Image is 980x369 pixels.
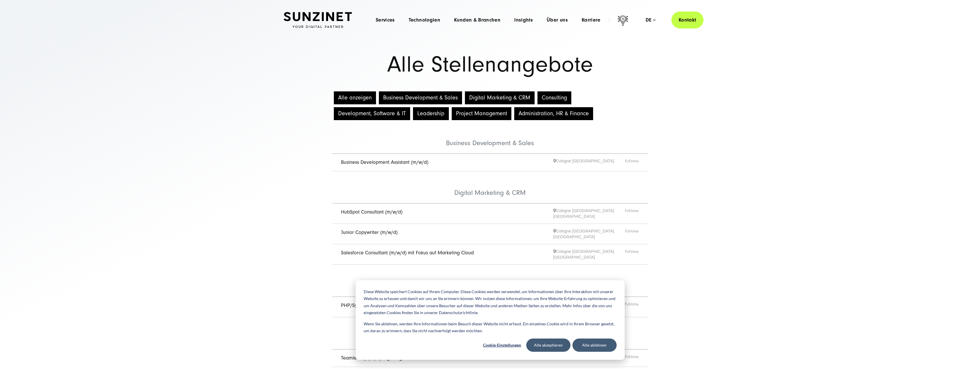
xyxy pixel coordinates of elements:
[625,228,639,240] span: Full-time
[332,317,648,349] li: Leadership
[364,288,617,316] p: Diese Website speichert Cookies auf Ihrem Computer. Diese Cookies werden verwendet, um Informatio...
[413,107,449,120] button: Leadership
[582,17,601,23] a: Karriere
[332,171,648,203] li: Digital Marketing & CRM
[514,107,593,120] button: Administration, HR & Finance
[284,12,352,28] img: SUNZINET Full Service Digital Agentur
[553,228,625,240] span: Cologne [GEOGRAPHIC_DATA] [GEOGRAPHIC_DATA]
[341,250,474,256] a: Salesforce Consultant (m/w/d) mit Fokus auf Marketing Cloud
[341,302,466,308] a: PHP/Symfony Developer (m/w/d) mit Fokus auf Shopware
[625,158,639,167] span: Full-time
[547,17,568,23] a: Über uns
[452,107,511,120] button: Project Management
[671,11,704,28] a: Kontakt
[341,355,413,361] a: Teamlead (m/w/d) Digitalagentur
[364,320,617,335] p: Wenn Sie ablehnen, werden Ihre Informationen beim Besuch dieser Website nicht erfasst. Ein einzel...
[625,354,639,363] span: Full-time
[625,249,639,260] span: Full-time
[332,122,648,154] li: Business Development & Sales
[334,91,376,104] button: Alle anzeigen
[356,280,625,360] div: Cookie banner
[341,209,402,215] a: HubSpot Consultant (m/w/d)
[376,17,395,23] a: Services
[553,249,625,260] span: Cologne [GEOGRAPHIC_DATA] [GEOGRAPHIC_DATA]
[537,91,571,104] button: Consulting
[572,339,617,352] button: Alle ablehnen
[646,17,656,23] div: de
[409,17,440,23] a: Technologien
[553,158,625,167] span: Cologne [GEOGRAPHIC_DATA]
[514,17,533,23] a: Insights
[526,339,570,352] button: Alle akzeptieren
[284,54,697,76] h1: Alle Stellenangebote
[341,159,428,165] a: Business Development Assistant (m/w/d)
[480,339,524,352] button: Cookie-Einstellungen
[341,229,398,235] a: Junior Copywriter (m/w/d)
[334,107,410,120] button: Development, Software & IT
[625,208,639,219] span: Full-time
[379,91,462,104] button: Business Development & Sales
[465,91,535,104] button: Digital Marketing & CRM
[332,265,648,297] li: Development, Software & IT
[454,17,500,23] a: Kunden & Branchen
[553,208,625,219] span: Cologne [GEOGRAPHIC_DATA] [GEOGRAPHIC_DATA]
[625,301,639,313] span: Full-time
